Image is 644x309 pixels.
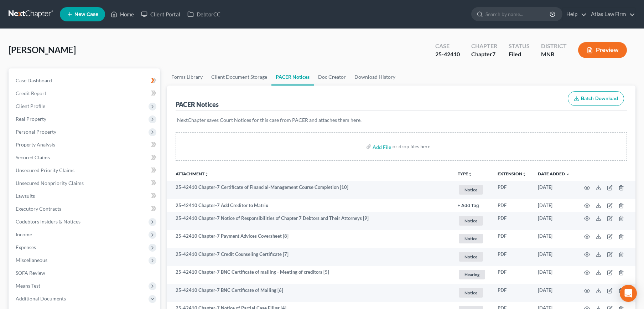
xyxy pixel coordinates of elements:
[458,204,479,208] button: + Add Tag
[16,231,32,237] span: Income
[177,117,625,124] p: NextChapter saves Court Notices for this case from PACER and attaches them here.
[10,138,160,151] a: Property Analysis
[16,218,80,225] span: Codebtors Insiders & Notices
[532,212,576,230] td: [DATE]
[492,248,532,266] td: PDF
[10,164,160,177] a: Unsecured Priority Claims
[620,285,637,302] div: Open Intercom Messenger
[468,172,472,176] i: unfold_more
[492,199,532,212] td: PDF
[509,42,530,50] div: Status
[492,230,532,248] td: PDF
[16,103,45,109] span: Client Profile
[485,7,551,21] input: Search by name...
[458,269,486,280] a: Hearing
[16,270,45,276] span: SOFA Review
[107,8,137,21] a: Home
[167,284,452,302] td: 25-42410 Chapter-7 BNC Certificate of Mailing [6]
[458,251,486,263] a: Notice
[16,167,74,173] span: Unsecured Priority Claims
[16,295,66,302] span: Additional Documents
[167,181,452,199] td: 25-42410 Chapter-7 Certificate of Financial-Management Course Completion [10]
[581,96,618,102] span: Batch Download
[532,266,576,284] td: [DATE]
[538,171,570,176] a: Date Added expand_more
[492,51,495,57] span: 7
[16,141,55,148] span: Property Analysis
[459,234,483,243] span: Notice
[541,50,567,58] div: MNB
[458,202,486,209] a: + Add Tag
[566,172,570,176] i: expand_more
[459,252,483,262] span: Notice
[9,45,76,55] span: [PERSON_NAME]
[10,267,160,279] a: SOFA Review
[167,266,452,284] td: 25-42410 Chapter-7 BNC Certificate of mailing - Meeting of creditors [5]
[314,68,350,86] a: Doc Creator
[16,257,47,263] span: Miscellaneous
[541,42,567,50] div: District
[10,151,160,164] a: Secured Claims
[16,180,84,186] span: Unsecured Nonpriority Claims
[458,172,472,176] button: TYPEunfold_more
[350,68,400,86] a: Download History
[492,266,532,284] td: PDF
[167,212,452,230] td: 25-42410 Chapter-7 Notice of Responsibilities of Chapter 7 Debtors and Their Attorneys [9]
[167,68,207,86] a: Forms Library
[509,50,530,58] div: Filed
[16,77,52,83] span: Case Dashboard
[167,199,452,212] td: 25-42410 Chapter-7 Add Creditor to Matrix
[435,42,460,50] div: Case
[498,171,526,176] a: Extensionunfold_more
[204,172,209,176] i: unfold_more
[74,12,98,17] span: New Case
[587,8,635,21] a: Atlas Law Firm
[167,248,452,266] td: 25-42410 Chapter-7 Credit Counseling Certificate [7]
[492,284,532,302] td: PDF
[458,184,486,196] a: Notice
[459,288,483,298] span: Notice
[492,212,532,230] td: PDF
[16,129,56,135] span: Personal Property
[568,91,624,106] button: Batch Download
[471,42,497,50] div: Chapter
[16,206,61,212] span: Executory Contracts
[459,270,485,279] span: Hearing
[578,42,627,58] button: Preview
[522,172,526,176] i: unfold_more
[471,50,497,58] div: Chapter
[16,244,36,250] span: Expenses
[176,171,209,176] a: Attachmentunfold_more
[532,181,576,199] td: [DATE]
[16,90,46,96] span: Credit Report
[532,248,576,266] td: [DATE]
[10,202,160,215] a: Executory Contracts
[459,185,483,195] span: Notice
[532,199,576,212] td: [DATE]
[492,181,532,199] td: PDF
[458,215,486,227] a: Notice
[10,87,160,100] a: Credit Report
[16,193,35,199] span: Lawsuits
[207,68,271,86] a: Client Document Storage
[167,230,452,248] td: 25-42410 Chapter-7 Payment Advices Coversheet [8]
[458,287,486,299] a: Notice
[10,74,160,87] a: Case Dashboard
[458,233,486,244] a: Notice
[10,177,160,190] a: Unsecured Nonpriority Claims
[435,50,460,58] div: 25-42410
[16,283,40,289] span: Means Test
[532,230,576,248] td: [DATE]
[563,8,587,21] a: Help
[393,143,430,150] div: or drop files here
[10,190,160,202] a: Lawsuits
[532,284,576,302] td: [DATE]
[137,8,184,21] a: Client Portal
[459,216,483,226] span: Notice
[184,8,224,21] a: DebtorCC
[16,154,50,160] span: Secured Claims
[176,100,219,109] div: PACER Notices
[16,116,46,122] span: Real Property
[271,68,314,86] a: PACER Notices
